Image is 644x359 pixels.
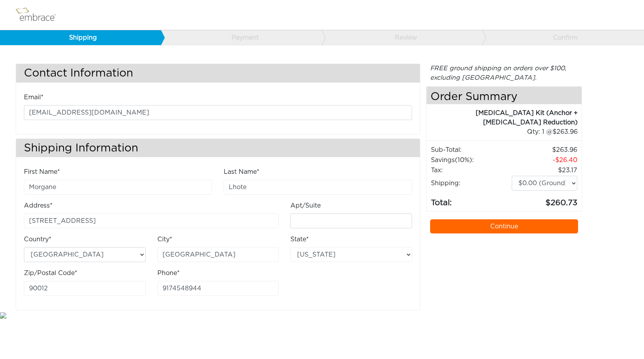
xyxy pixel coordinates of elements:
h4: Order Summary [427,87,582,104]
label: Apt/Suite [290,201,321,210]
div: 1 @ [436,127,578,137]
span: (10%) [455,157,472,163]
td: Sub-Total: [431,145,512,155]
td: 263.96 [511,145,578,155]
label: Country* [24,235,51,244]
label: Email* [24,93,44,102]
a: Confirm [482,30,643,45]
img: logo.png [14,5,65,25]
td: 23.17 [511,165,578,175]
a: Payment [161,30,321,45]
label: First Name* [24,167,60,177]
td: 26.40 [511,155,578,165]
div: [MEDICAL_DATA] Kit (Anchor + [MEDICAL_DATA] Reduction) [427,108,578,127]
h3: Shipping Information [16,139,420,157]
label: City* [157,235,172,244]
td: Shipping: [431,175,512,191]
a: Review [321,30,482,45]
a: Continue [430,219,578,233]
td: 260.73 [511,191,578,209]
label: State* [290,235,309,244]
label: Zip/Postal Code* [24,268,77,278]
label: Phone* [157,268,180,278]
td: Savings : [431,155,512,165]
label: Last Name* [224,167,259,177]
span: 263.96 [553,129,578,135]
label: Address* [24,201,53,210]
td: Tax: [431,165,512,175]
h3: Contact Information [16,64,420,82]
td: Total: [431,191,512,209]
div: FREE ground shipping on orders over $100, excluding [GEOGRAPHIC_DATA]. [426,64,582,82]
